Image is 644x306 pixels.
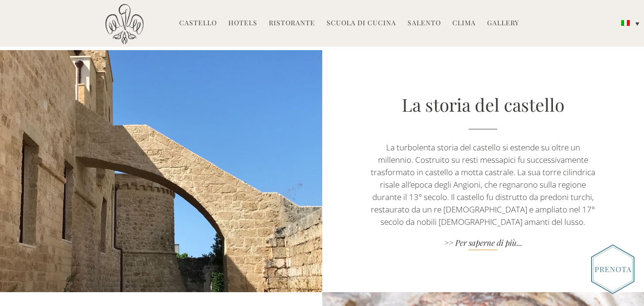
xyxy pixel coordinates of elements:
img: Book_Button_Italian.png [591,244,634,294]
a: Castello [179,18,217,29]
img: Italiano [621,20,630,26]
a: La storia del castello [402,93,564,116]
a: Scuola di Cucina [327,18,396,29]
a: Hotels [228,18,257,29]
img: Castello di Ugento [105,4,143,44]
a: Salento [408,18,441,29]
a: >> Per saperne di più... [370,237,596,250]
p: La turbolenta storia del castello si estende su oltre un millennio. Costruito su resti messapici ... [370,141,596,228]
a: Clima [452,18,476,29]
a: Gallery [487,18,519,29]
a: Ristorante [269,18,315,29]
